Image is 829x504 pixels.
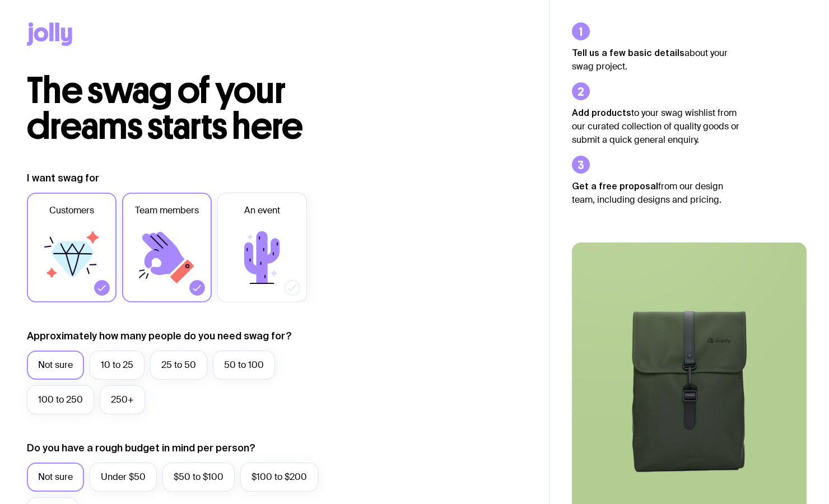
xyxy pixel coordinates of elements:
[27,68,303,148] span: The swag of your dreams starts here
[27,463,84,492] label: Not sure
[244,204,280,217] span: An event
[135,204,199,217] span: Team members
[90,463,157,492] label: Under $50
[572,179,740,207] p: from our design team, including designs and pricing.
[572,108,631,118] strong: Add products
[162,463,235,492] label: $50 to $100
[49,204,94,217] span: Customers
[572,48,684,58] strong: Tell us a few basic details
[27,171,99,185] label: I want swag for
[213,351,275,380] label: 50 to 100
[27,385,94,414] label: 100 to 250
[150,351,207,380] label: 25 to 50
[572,106,740,147] p: to your swag wishlist from our curated collection of quality goods or submit a quick general enqu...
[90,351,145,380] label: 10 to 25
[27,351,84,380] label: Not sure
[100,385,145,414] label: 250+
[572,46,740,73] p: about your swag project.
[572,181,658,191] strong: Get a free proposal
[240,463,318,492] label: $100 to $200
[27,329,292,343] label: Approximately how many people do you need swag for?
[27,441,255,455] label: Do you have a rough budget in mind per person?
